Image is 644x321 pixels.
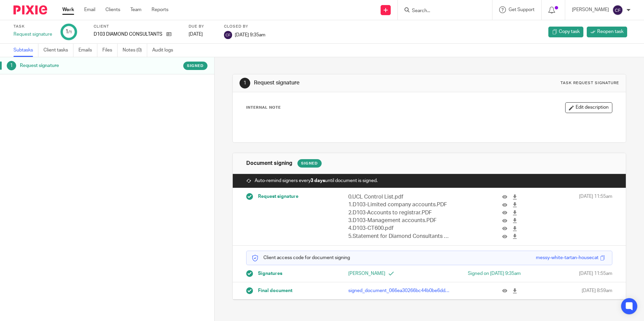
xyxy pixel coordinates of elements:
strong: 3 days [311,178,325,183]
a: Subtasks [13,44,38,57]
span: Get Support [509,7,535,12]
button: Edit description [565,102,612,113]
p: [PERSON_NAME] [572,6,609,13]
a: Audit logs [152,44,178,57]
p: 3.D103-Management accounts.PDF [348,217,450,224]
div: Signed on [DATE] 9:35am [440,270,521,277]
p: D103 DIAMOND CONSULTANTS LTD [94,31,163,38]
span: [DATE] 11:55am [579,270,612,277]
div: messy-white-tartan-housecat [536,254,599,261]
p: 5.Statement for Diamond Consultants Limited As At [DATE] (BL).pdf [348,233,450,240]
p: Internal Note [246,105,281,110]
div: Request signature [13,31,52,38]
a: Email [84,6,95,13]
p: 2.D103-Accounts to registrar.PDF [348,209,450,217]
h1: Request signature [254,79,444,86]
span: [DATE] 8:59am [582,287,612,294]
img: Pixie [13,5,47,14]
div: Task request signature [560,80,619,86]
span: Signatures [258,270,282,277]
h1: Document signing [246,160,292,167]
div: 1 [239,78,250,88]
label: Client [94,24,180,29]
a: Team [130,6,141,13]
a: Notes (0) [123,44,147,57]
p: [PERSON_NAME] [348,270,429,277]
span: Reopen task [597,28,623,35]
p: Client access code for document signing [252,254,350,261]
a: Work [62,6,74,13]
label: Task [13,24,52,29]
p: 0.UCL Control List.pdf [348,193,450,201]
span: Request signature [258,193,298,200]
h1: Request signature [20,61,145,71]
a: Client tasks [43,44,73,57]
span: Signed [187,63,204,69]
span: Final document [258,287,292,294]
span: Auto-remind signers every until document is signed. [255,177,378,184]
div: 1 [65,28,72,36]
a: Clients [105,6,120,13]
img: svg%3E [612,5,623,15]
input: Search [411,8,472,14]
p: signed_document_066ea30266bc44b0be6ddb3a073cf73c.pdf [348,287,450,294]
span: [DATE] 9:35am [235,32,265,37]
div: Signed [297,159,322,168]
a: Files [102,44,118,57]
span: [DATE] 11:55am [579,193,612,241]
a: Reports [152,6,168,13]
a: Reopen task [587,27,627,37]
span: Copy task [559,28,580,35]
label: Closed by [224,24,265,29]
div: 1 [7,61,16,70]
a: Copy task [548,27,583,37]
p: 4.D103-CT600.pdf [348,224,450,232]
a: Emails [78,44,97,57]
img: svg%3E [224,31,232,39]
div: [DATE] [189,31,216,38]
small: /1 [68,30,72,34]
label: Due by [189,24,216,29]
p: 1.D103-Limited company accounts.PDF [348,201,450,209]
